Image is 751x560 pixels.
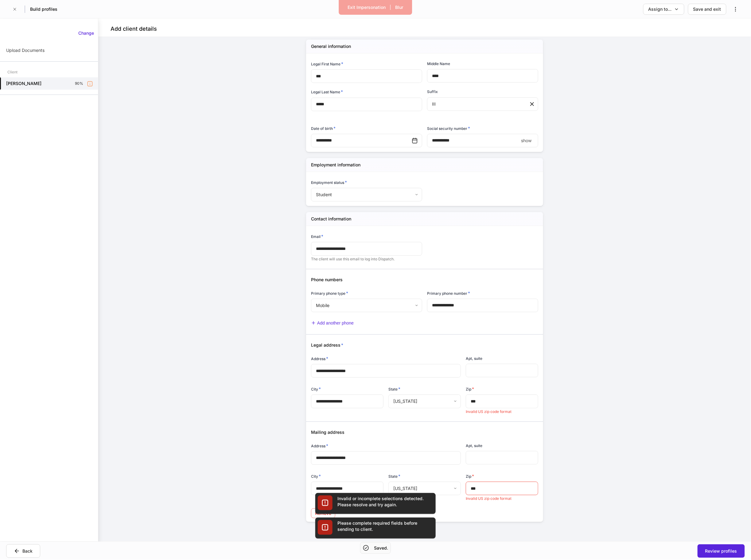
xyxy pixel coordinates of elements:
[427,89,438,95] h6: Suffix
[311,321,354,326] button: Add another phone
[311,443,328,449] h6: Address
[311,257,422,262] p: The client will use this email to log into Dispatch.
[6,80,41,87] h5: [PERSON_NAME]
[306,422,538,435] div: Mailing address
[311,473,321,479] h6: City
[648,6,672,12] div: Assign to...
[427,61,450,67] h6: Middle Name
[388,482,461,495] div: [US_STATE]
[466,409,538,414] p: Invalid US zip code format
[30,6,57,12] h5: Build profiles
[466,443,482,449] h6: Apt, suite
[337,496,430,508] div: Invalid or incomplete selections detected. Please resolve and try again.
[374,545,388,551] h5: Saved.
[388,473,400,479] h6: State
[311,233,323,239] h6: Email
[6,544,40,558] button: Back
[466,356,482,361] h6: Apt, suite
[705,548,737,554] div: Review profiles
[111,25,157,33] h4: Add client details
[427,290,470,296] h6: Primary phone number
[311,89,343,95] h6: Legal Last Name
[311,386,321,392] h6: City
[693,6,721,12] div: Save and exit
[427,97,528,111] div: III
[348,4,386,10] div: Exit Impersonation
[311,188,422,201] div: Student
[311,162,360,168] h5: Employment information
[311,43,351,49] h5: General information
[311,356,328,362] h6: Address
[388,395,461,408] div: [US_STATE]
[311,508,335,518] button: Remove
[466,496,538,501] p: Invalid US zip code format
[306,269,538,283] div: Phone numbers
[22,548,33,554] div: Back
[75,81,83,86] p: 90%
[388,386,400,392] h6: State
[466,473,474,479] h6: Zip
[698,544,745,558] button: Review profiles
[643,4,684,15] button: Assign to...
[521,138,531,144] p: show
[337,520,430,532] div: Please complete required fields before sending to client.
[395,4,403,10] div: Blur
[427,125,470,131] h6: Social security number
[78,30,94,36] div: Change
[311,125,336,131] h6: Date of birth
[466,386,474,392] h6: Zip
[344,2,390,12] button: Exit Impersonation
[315,510,331,516] div: Remove
[688,4,726,15] button: Save and exit
[311,179,347,185] h6: Employment status
[306,335,538,348] div: Legal address
[311,290,348,296] h6: Primary phone type
[311,216,351,222] h5: Contact information
[311,61,343,67] h6: Legal First Name
[7,67,18,77] div: Client
[6,47,45,53] p: Upload Documents
[74,28,98,38] button: Change
[311,299,422,312] div: Mobile
[391,2,407,12] button: Blur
